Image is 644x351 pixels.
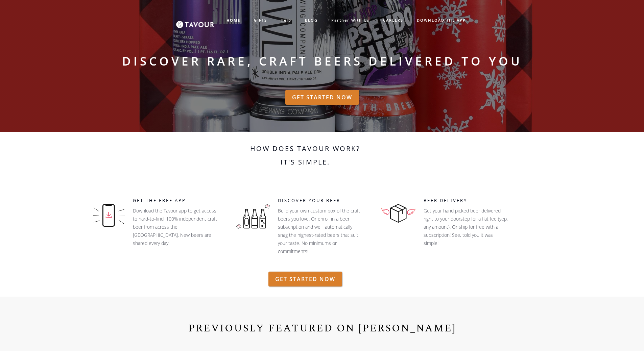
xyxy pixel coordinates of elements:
[220,15,247,26] a: HOME
[410,15,473,26] a: DOWNLOAD THE APP
[424,197,522,204] h5: Beer Delivery
[424,207,508,264] p: Get your hand picked beer delivered right to your doorstep for a flat fee (yep, any amount). Or s...
[298,15,325,26] a: BLOG
[209,142,402,176] h2: How does Tavour work? It's simple.
[274,15,298,26] a: help
[133,197,221,204] h5: GET THE FREE APP
[133,207,217,247] p: Download the Tavour app to get access to hard-to-find, 100% independent craft beer from across th...
[247,15,274,26] a: GIFTS
[285,90,359,105] a: GET STARTED NOW
[278,197,369,204] h5: Discover your beer
[268,272,342,286] a: GET STARTED NOW
[325,15,376,26] a: partner with us
[376,15,410,26] a: CAREERS
[278,207,362,255] p: Build your own custom box of the craft beers you love. Or enroll in a beer subscription and we'll...
[226,18,240,23] strong: HOME
[122,53,522,69] strong: Discover rare, craft beers delivered to you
